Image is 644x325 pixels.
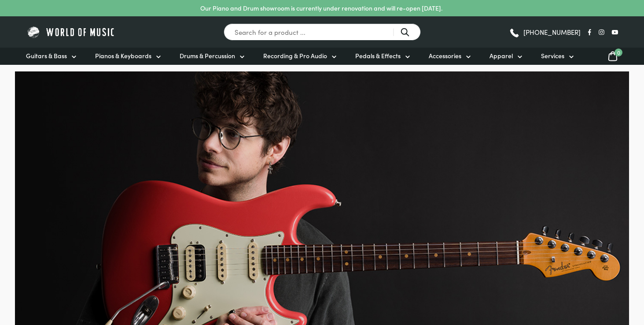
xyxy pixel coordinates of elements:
span: Accessories [429,51,461,60]
span: 0 [615,49,622,56]
span: Recording & Pro Audio [263,51,327,60]
span: Pedals & Effects [355,51,401,60]
span: Pianos & Keyboards [95,51,151,60]
span: Services [541,51,564,60]
a: [PHONE_NUMBER] [509,26,581,39]
span: [PHONE_NUMBER] [523,29,581,35]
img: World of Music [26,25,116,39]
iframe: Chat with our support team [516,228,644,325]
span: Apparel [489,51,513,60]
input: Search for a product ... [224,23,421,41]
p: Our Piano and Drum showroom is currently under renovation and will re-open [DATE]. [200,4,442,13]
span: Guitars & Bass [26,51,67,60]
span: Drums & Percussion [180,51,235,60]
